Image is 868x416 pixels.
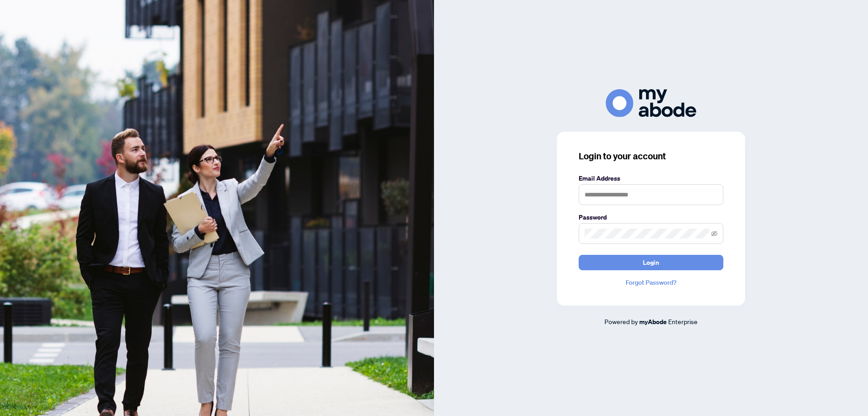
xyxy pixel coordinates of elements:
[639,317,667,327] a: myAbode
[604,317,638,325] span: Powered by
[668,317,698,325] span: Enterprise
[579,150,723,163] h3: Login to your account
[579,255,723,270] button: Login
[643,255,659,270] span: Login
[606,89,696,117] img: ma-logo
[711,230,717,237] span: eye-invisible
[579,277,723,287] a: Forgot Password?
[579,212,723,222] label: Password
[579,173,723,183] label: Email Address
